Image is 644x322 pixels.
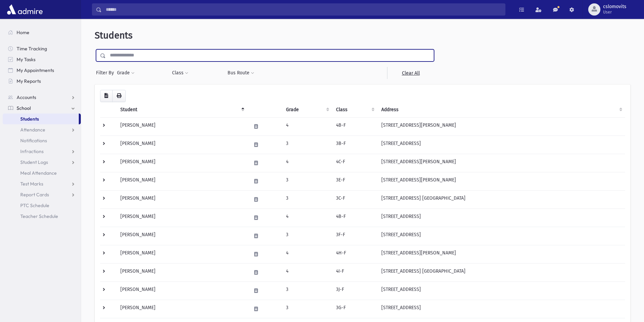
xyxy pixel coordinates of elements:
[377,245,625,263] td: [STREET_ADDRESS][PERSON_NAME]
[96,69,117,76] span: Filter By
[282,190,332,208] td: 3
[332,208,377,227] td: 4B-F
[20,213,58,219] span: Teacher Schedule
[95,30,133,41] span: Students
[116,102,247,118] th: Student: activate to sort column descending
[603,9,626,15] span: User
[20,159,48,165] span: Student Logs
[377,135,625,154] td: [STREET_ADDRESS]
[3,168,81,178] a: Meal Attendance
[282,263,332,281] td: 4
[20,148,44,154] span: Infractions
[100,90,113,102] button: CSV
[20,202,49,208] span: PTC Schedule
[332,102,377,118] th: Class: activate to sort column ascending
[116,300,247,318] td: [PERSON_NAME]
[20,192,49,198] span: Report Cards
[3,92,81,103] a: Accounts
[3,124,81,135] a: Attendance
[332,154,377,172] td: 4C-F
[282,135,332,154] td: 3
[102,3,505,16] input: Search
[3,189,81,200] a: Report Cards
[116,263,247,281] td: [PERSON_NAME]
[3,114,79,124] a: Students
[377,208,625,227] td: [STREET_ADDRESS]
[377,227,625,245] td: [STREET_ADDRESS]
[3,43,81,54] a: Time Tracking
[332,135,377,154] td: 3B-F
[227,67,255,79] button: Bus Route
[282,172,332,190] td: 3
[282,300,332,318] td: 3
[387,67,434,79] a: Clear All
[20,181,43,187] span: Test Marks
[116,227,247,245] td: [PERSON_NAME]
[332,300,377,318] td: 3G-F
[17,46,47,52] span: Time Tracking
[5,3,44,16] img: AdmirePro
[116,117,247,135] td: [PERSON_NAME]
[20,127,45,133] span: Attendance
[17,105,31,111] span: School
[282,245,332,263] td: 4
[3,27,81,38] a: Home
[3,103,81,114] a: School
[377,117,625,135] td: [STREET_ADDRESS][PERSON_NAME]
[117,67,135,79] button: Grade
[3,146,81,157] a: Infractions
[332,172,377,190] td: 3E-F
[282,102,332,118] th: Grade: activate to sort column ascending
[377,263,625,281] td: [STREET_ADDRESS] [GEOGRAPHIC_DATA]
[17,29,29,35] span: Home
[332,281,377,300] td: 3J-F
[17,56,35,63] span: My Tasks
[3,178,81,189] a: Test Marks
[20,138,47,144] span: Notifications
[377,190,625,208] td: [STREET_ADDRESS] [GEOGRAPHIC_DATA]
[3,65,81,76] a: My Appointments
[172,67,189,79] button: Class
[377,102,625,118] th: Address: activate to sort column ascending
[116,154,247,172] td: [PERSON_NAME]
[282,208,332,227] td: 4
[332,245,377,263] td: 4H-F
[17,67,54,73] span: My Appointments
[377,300,625,318] td: [STREET_ADDRESS]
[332,117,377,135] td: 4B-F
[3,200,81,211] a: PTC Schedule
[332,190,377,208] td: 3C-F
[282,281,332,300] td: 3
[332,227,377,245] td: 3F-F
[377,154,625,172] td: [STREET_ADDRESS][PERSON_NAME]
[332,263,377,281] td: 4I-F
[3,211,81,222] a: Teacher Schedule
[116,135,247,154] td: [PERSON_NAME]
[116,281,247,300] td: [PERSON_NAME]
[112,90,126,102] button: Print
[116,172,247,190] td: [PERSON_NAME]
[116,245,247,263] td: [PERSON_NAME]
[3,157,81,168] a: Student Logs
[116,208,247,227] td: [PERSON_NAME]
[17,78,41,84] span: My Reports
[3,54,81,65] a: My Tasks
[282,154,332,172] td: 4
[3,135,81,146] a: Notifications
[116,190,247,208] td: [PERSON_NAME]
[377,172,625,190] td: [STREET_ADDRESS][PERSON_NAME]
[20,170,57,176] span: Meal Attendance
[17,94,36,100] span: Accounts
[603,4,626,9] span: cslomovits
[282,227,332,245] td: 3
[282,117,332,135] td: 4
[20,116,39,122] span: Students
[377,281,625,300] td: [STREET_ADDRESS]
[3,76,81,86] a: My Reports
